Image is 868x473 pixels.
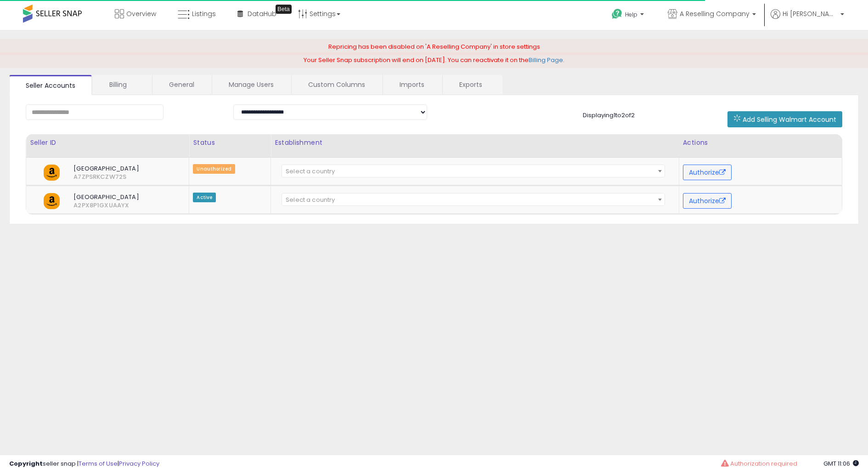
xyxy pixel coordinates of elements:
[44,193,60,209] img: amazon.png
[193,193,216,202] span: Active
[248,9,276,18] span: DataHub
[193,164,235,174] span: Unauthorized
[276,5,292,14] div: Tooltip anchor
[304,56,564,64] span: Your Seller Snap subscription will end on [DATE]. You can reactivate it on the .
[9,75,92,95] a: Seller Accounts
[286,195,335,204] span: Select a country
[30,138,185,148] div: Seller ID
[44,165,60,181] img: amazon.png
[743,115,836,124] span: Add Selling Walmart Account
[193,138,267,148] div: Status
[275,138,675,148] div: Establishment
[67,193,168,201] span: [GEOGRAPHIC_DATA]
[771,9,844,30] a: Hi [PERSON_NAME]
[286,167,335,176] span: Select a country
[93,75,151,94] a: Billing
[67,165,168,173] span: [GEOGRAPHIC_DATA]
[529,56,563,64] a: Billing Page
[683,165,732,180] button: Authorize
[192,9,216,18] span: Listings
[583,111,635,120] span: Displaying 1 to 2 of 2
[212,75,290,94] a: Manage Users
[383,75,441,94] a: Imports
[683,138,838,148] div: Actions
[611,8,623,20] i: Get Help
[625,11,637,18] span: Help
[443,75,502,94] a: Exports
[67,201,84,210] span: A2PX8P1GXUAAYX
[604,1,653,30] a: Help
[328,42,540,51] span: Repricing has been disabled on 'A Reselling Company' in store settings
[126,9,156,18] span: Overview
[292,75,382,94] a: Custom Columns
[783,9,838,18] span: Hi [PERSON_NAME]
[67,173,84,181] span: A7ZPSRKCZW72S
[683,193,732,209] button: Authorize
[152,75,211,94] a: General
[680,9,750,18] span: A Reselling Company
[727,111,842,127] button: Add Selling Walmart Account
